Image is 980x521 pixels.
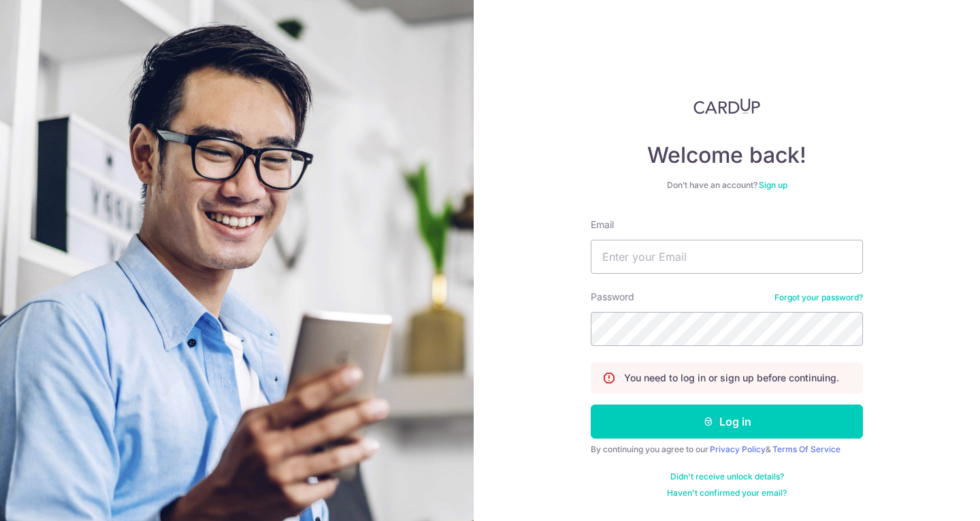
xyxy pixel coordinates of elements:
[591,180,863,191] div: Don’t have an account?
[670,471,784,482] a: Didn't receive unlock details?
[774,292,863,303] a: Forgot your password?
[591,444,863,455] div: By continuing you agree to our &
[759,180,787,190] a: Sign up
[667,488,787,499] a: Haven't confirmed your email?
[591,405,863,439] button: Log in
[624,371,839,385] p: You need to log in or sign up before continuing.
[772,444,840,454] a: Terms Of Service
[693,98,760,114] img: CardUp Logo
[591,240,863,274] input: Enter your Email
[591,142,863,169] h4: Welcome back!
[710,444,766,454] a: Privacy Policy
[591,218,614,232] label: Email
[591,290,634,304] label: Password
